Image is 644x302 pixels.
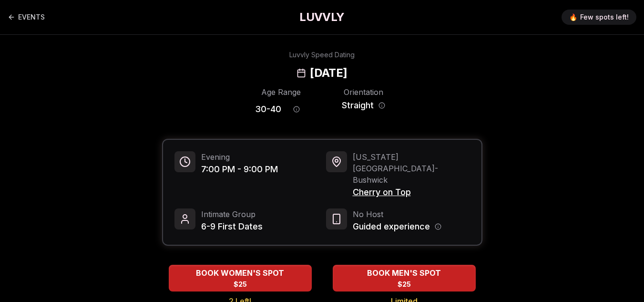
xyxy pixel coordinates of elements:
span: 30 - 40 [255,103,281,116]
span: [US_STATE][GEOGRAPHIC_DATA] - Bushwick [353,151,470,186]
span: 🔥 [569,12,577,22]
span: Cherry on Top [353,186,470,199]
span: 6-9 First Dates [201,220,263,233]
span: Few spots left! [580,12,629,22]
button: BOOK WOMEN'S SPOT - 2 Left! [169,265,312,292]
div: Age Range [255,86,307,98]
button: Orientation information [378,102,385,109]
span: Intimate Group [201,208,263,220]
button: Host information [435,223,441,230]
div: Luvvly Speed Dating [289,50,355,60]
div: Orientation [337,86,389,98]
span: Guided experience [353,220,430,233]
span: 7:00 PM - 9:00 PM [201,163,278,176]
span: $25 [398,280,411,289]
h2: [DATE] [310,65,347,81]
button: Age range information [286,99,307,120]
a: LUVVLY [299,10,344,25]
a: Back to events [8,8,45,27]
span: $25 [234,280,247,289]
span: BOOK MEN'S SPOT [365,267,443,279]
button: BOOK MEN'S SPOT - Limited [333,265,476,292]
span: Straight [342,99,374,112]
span: Evening [201,151,278,163]
span: BOOK WOMEN'S SPOT [194,267,286,279]
span: No Host [353,208,441,220]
